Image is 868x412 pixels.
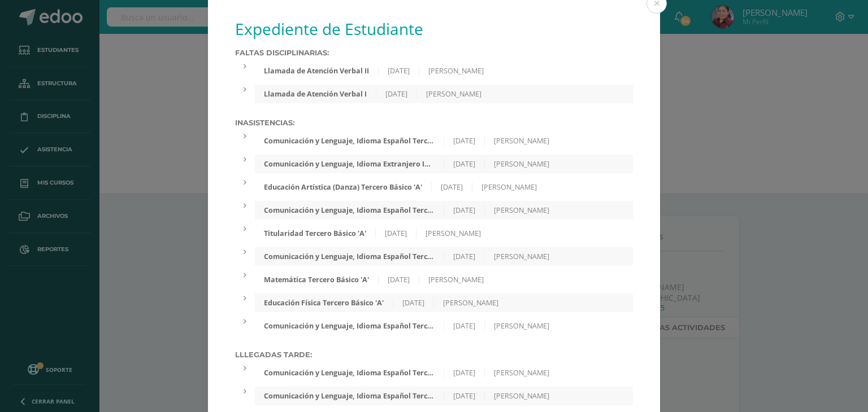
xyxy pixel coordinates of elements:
[485,159,558,169] div: [PERSON_NAME]
[376,229,416,238] div: [DATE]
[485,205,558,215] div: [PERSON_NAME]
[255,298,393,308] div: Educación Física Tercero Básico 'A'
[255,391,444,401] div: Comunicación y Lenguaje, Idioma Español Tercero Básico 'A'
[255,136,444,146] div: Comunicación y Lenguaje, Idioma Español Tercero Básico 'A'
[444,159,485,169] div: [DATE]
[235,119,633,127] label: Inasistencias:
[235,18,633,40] h1: Expediente de Estudiante
[444,391,485,401] div: [DATE]
[235,49,633,57] label: Faltas Disciplinarias:
[444,136,485,146] div: [DATE]
[485,321,558,331] div: [PERSON_NAME]
[416,229,490,238] div: [PERSON_NAME]
[379,66,419,76] div: [DATE]
[255,368,444,378] div: Comunicación y Lenguaje, Idioma Español Tercero Básico 'A'
[235,350,633,359] label: Lllegadas tarde:
[417,89,491,99] div: [PERSON_NAME]
[444,205,485,215] div: [DATE]
[485,391,558,401] div: [PERSON_NAME]
[376,89,417,99] div: [DATE]
[485,252,558,261] div: [PERSON_NAME]
[255,275,379,284] div: Matemática Tercero Básico 'A'
[419,275,493,284] div: [PERSON_NAME]
[472,182,546,192] div: [PERSON_NAME]
[255,159,444,169] div: Comunicación y Lenguaje, Idioma Extranjero Inglés Tercero Básico 'A'
[255,252,444,261] div: Comunicación y Lenguaje, Idioma Español Tercero Básico 'A'
[379,275,419,284] div: [DATE]
[485,368,558,378] div: [PERSON_NAME]
[255,229,376,238] div: Titularidad Tercero Básico 'A'
[255,182,432,192] div: Educación Artística (Danza) Tercero Básico 'A'
[255,321,444,331] div: Comunicación y Lenguaje, Idioma Español Tercero Básico 'A'
[432,182,472,192] div: [DATE]
[393,298,434,308] div: [DATE]
[434,298,507,308] div: [PERSON_NAME]
[255,66,379,76] div: Llamada de Atención Verbal II
[444,252,485,261] div: [DATE]
[444,321,485,331] div: [DATE]
[485,136,558,146] div: [PERSON_NAME]
[444,368,485,378] div: [DATE]
[255,89,376,99] div: Llamada de Atención Verbal I
[255,205,444,215] div: Comunicación y Lenguaje, Idioma Español Tercero Básico 'A'
[419,66,493,76] div: [PERSON_NAME]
